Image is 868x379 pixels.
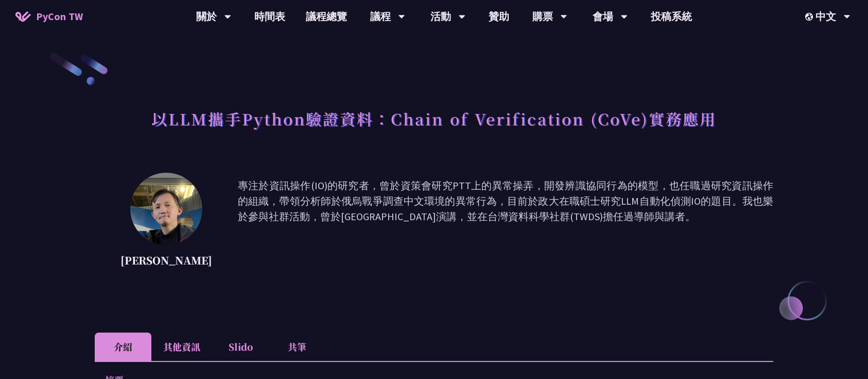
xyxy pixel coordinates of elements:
li: 共筆 [269,333,325,361]
h1: 以LLM攜手Python驗證資料：Chain of Verification (CoVe)實務應用 [151,103,717,134]
p: 專注於資訊操作(IO)的研究者，曾於資策會研究PTT上的異常操弄，開發辨識協同行為的模型，也任職過研究資訊操作的組織，帶領分析師於俄烏戰爭調查中文環境的異常行為，目前於政大在職碩士研究LLM自動... [238,178,773,271]
a: PyCon TW [5,4,93,29]
li: 介紹 [95,333,151,361]
p: [PERSON_NAME] [120,253,212,268]
li: Slido [212,333,269,361]
img: Kevin Tseng [130,173,202,245]
img: Locale Icon [805,13,815,21]
span: PyCon TW [36,9,83,24]
img: Home icon of PyCon TW 2025 [15,11,31,22]
li: 其他資訊 [151,333,212,361]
